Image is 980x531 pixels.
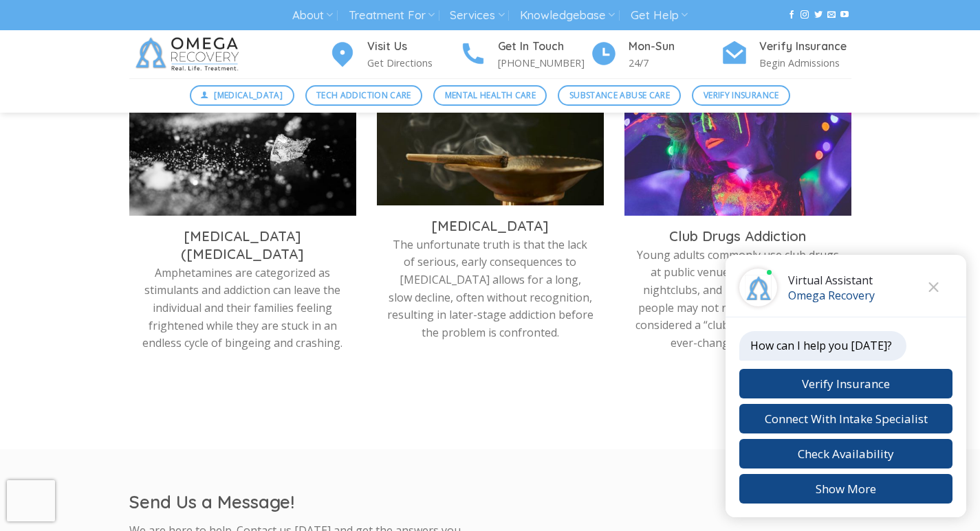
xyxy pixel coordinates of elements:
a: Follow on YouTube [840,10,849,20]
a: Visit Us Get Directions [329,38,459,71]
a: Follow on Facebook [787,10,796,20]
h4: Get In Touch [498,38,590,56]
h4: Verify Insurance [759,38,851,56]
p: 24/7 [629,55,721,71]
a: Verify Insurance Begin Admissions [721,38,851,71]
a: Mental Health Care [433,85,547,106]
span: Mental Health Care [445,89,536,102]
a: Knowledgebase [520,3,615,28]
a: Treatment For [349,3,435,28]
p: [PHONE_NUMBER] [498,55,590,71]
p: Begin Admissions [759,55,851,71]
h4: Mon-Sun [629,38,721,56]
iframe: reCAPTCHA [7,480,55,521]
a: Follow on Instagram [801,10,809,20]
p: Young adults commonly use club drugs at public venues such as concerts, nightclubs, and bars. How... [635,247,841,352]
p: The unfortunate truth is that the lack of serious, early consequences to [MEDICAL_DATA] allows fo... [387,236,594,342]
h4: Visit Us [367,38,459,56]
a: About [292,3,333,28]
h3: [MEDICAL_DATA] [387,217,594,235]
p: Get Directions [367,55,459,71]
h2: Send Us a Message! [129,490,480,513]
span: [MEDICAL_DATA] [214,89,283,102]
a: Verify Insurance [692,85,790,106]
h3: [MEDICAL_DATA] ([MEDICAL_DATA] [140,227,346,263]
a: Tech Addiction Care [305,85,423,106]
span: Substance Abuse Care [569,89,670,102]
img: Omega Recovery [129,30,250,78]
span: Verify Insurance [704,89,779,102]
a: [MEDICAL_DATA] [190,85,294,106]
a: Get Help [631,3,688,28]
p: Amphetamines are categorized as stimulants and addiction can leave the individual and their famil... [140,264,346,352]
a: Services [450,3,504,28]
span: Tech Addiction Care [316,89,411,102]
a: Get In Touch [PHONE_NUMBER] [459,38,590,71]
h3: Club Drugs Addiction [635,227,841,245]
a: Send us an email [827,10,836,20]
a: Substance Abuse Care [558,85,681,106]
a: Follow on Twitter [814,10,823,20]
